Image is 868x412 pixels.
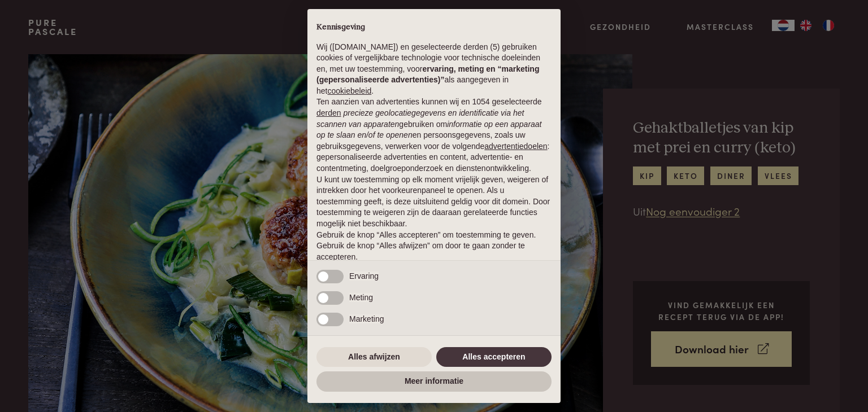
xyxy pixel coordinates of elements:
em: informatie op een apparaat op te slaan en/of te openen [316,120,542,140]
p: Wij ([DOMAIN_NAME]) en geselecteerde derden (5) gebruiken cookies of vergelijkbare technologie vo... [316,42,552,97]
strong: ervaring, meting en “marketing (gepersonaliseerde advertenties)” [316,64,539,85]
a: cookiebeleid [327,86,371,95]
em: precieze geolocatiegegevens en identificatie via het scannen van apparaten [316,108,524,129]
button: derden [316,108,341,119]
button: Alles accepteren [436,347,552,367]
button: advertentiedoelen [484,141,547,152]
p: Ten aanzien van advertenties kunnen wij en 1054 geselecteerde gebruiken om en persoonsgegevens, z... [316,97,552,174]
p: Gebruik de knop “Alles accepteren” om toestemming te geven. Gebruik de knop “Alles afwijzen” om d... [316,230,552,263]
p: U kunt uw toestemming op elk moment vrijelijk geven, weigeren of intrekken door het voorkeurenpan... [316,174,552,230]
span: Ervaring [349,271,379,280]
h2: Kennisgeving [316,23,552,33]
button: Meer informatie [316,371,552,392]
span: Marketing [349,314,384,323]
button: Alles afwijzen [316,347,432,367]
span: Meting [349,293,373,302]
